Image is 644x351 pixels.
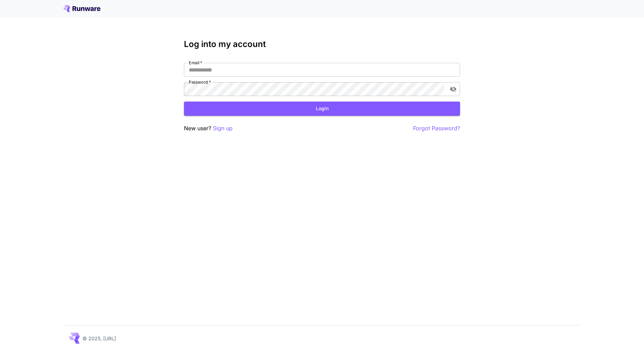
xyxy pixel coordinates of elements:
h3: Log into my account [184,39,460,49]
p: © 2025, [URL] [82,335,116,342]
label: Password [189,79,211,85]
label: Email [189,60,202,66]
button: Forgot Password? [413,124,460,133]
button: Sign up [213,124,233,133]
button: Login [184,102,460,116]
button: toggle password visibility [447,83,459,95]
p: New user? [184,124,233,133]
